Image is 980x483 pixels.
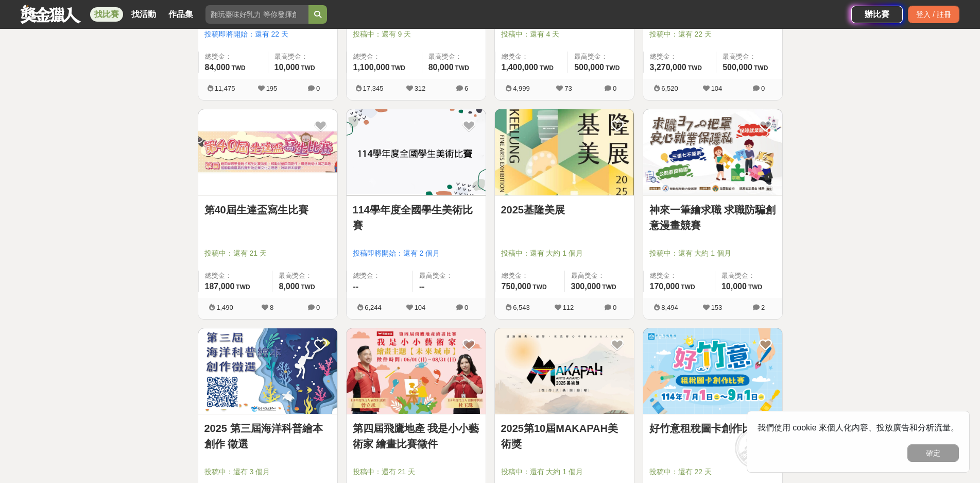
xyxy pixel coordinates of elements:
[723,63,752,72] span: 500,000
[650,282,680,291] span: 170,000
[563,304,574,311] span: 112
[279,271,331,281] span: 最高獎金：
[127,7,160,22] a: 找活動
[681,284,695,291] span: TWD
[90,7,123,22] a: 找比賽
[574,63,604,72] span: 500,000
[502,63,538,72] span: 1,400,000
[650,63,686,72] span: 3,270,000
[501,202,628,218] a: 2025基隆美展
[164,7,197,22] a: 作品集
[650,52,710,62] span: 總獎金：
[761,85,765,92] span: 0
[205,52,262,62] span: 總獎金：
[513,85,530,92] span: 4,999
[574,52,627,62] span: 最高獎金：
[274,63,300,72] span: 10,000
[501,248,628,259] span: 投稿中：還有 大約 1 個月
[532,284,546,291] span: TWD
[721,271,776,281] span: 最高獎金：
[851,6,903,23] a: 辦比賽
[347,109,486,196] a: Cover Image
[711,304,723,311] span: 153
[564,85,572,92] span: 73
[198,328,337,415] a: Cover Image
[365,304,382,311] span: 6,244
[502,271,558,281] span: 總獎金：
[761,304,765,311] span: 2
[723,52,776,62] span: 最高獎金：
[661,304,678,311] span: 8,494
[415,304,426,311] span: 104
[198,109,337,195] img: Cover Image
[216,304,233,311] span: 1,490
[649,421,776,436] a: 好竹意租稅圖卡創作比賽
[465,85,468,92] span: 6
[353,282,359,291] span: --
[502,282,531,291] span: 750,000
[274,52,331,62] span: 最高獎金：
[205,271,266,281] span: 總獎金：
[540,64,554,72] span: TWD
[650,271,709,281] span: 總獎金：
[205,63,230,72] span: 84,000
[649,248,776,259] span: 投稿中：還有 大約 1 個月
[495,328,634,414] img: Cover Image
[353,52,416,62] span: 總獎金：
[419,271,479,281] span: 最高獎金：
[353,248,479,259] span: 投稿即將開始：還有 2 個月
[204,467,331,477] span: 投稿中：還有 3 個月
[353,202,479,233] a: 114學年度全國學生美術比賽
[613,304,616,311] span: 0
[215,85,235,92] span: 11,475
[495,328,634,415] a: Cover Image
[501,421,628,452] a: 2025第10屆MAKAPAH美術獎
[465,304,468,311] span: 0
[353,421,479,452] a: 第四屆飛鷹地產 我是小小藝術家 繪畫比賽徵件
[204,202,331,218] a: 第40屆生達盃寫生比賽
[353,271,407,281] span: 總獎金：
[606,64,620,72] span: TWD
[363,85,384,92] span: 17,345
[643,328,782,415] a: Cover Image
[316,304,320,311] span: 0
[721,282,747,291] span: 10,000
[613,85,616,92] span: 0
[643,328,782,414] img: Cover Image
[205,5,308,24] input: 翻玩臺味好乳力 等你發揮創意！
[428,63,454,72] span: 80,000
[204,421,331,452] a: 2025 第三屆海洋科普繪本創作 徵選
[513,304,530,311] span: 6,543
[279,282,299,291] span: 8,000
[501,29,628,40] span: 投稿中：還有 4 天
[236,284,250,291] span: TWD
[428,52,479,62] span: 最高獎金：
[571,271,628,281] span: 最高獎金：
[758,423,959,432] span: 我們使用 cookie 來個人化內容、投放廣告和分析流量。
[198,109,337,196] a: Cover Image
[501,467,628,477] span: 投稿中：還有 大約 1 個月
[907,444,959,462] button: 確定
[353,63,390,72] span: 1,100,000
[649,29,776,40] span: 投稿中：還有 22 天
[231,64,245,72] span: TWD
[347,109,486,195] img: Cover Image
[649,467,776,477] span: 投稿中：還有 22 天
[748,284,762,291] span: TWD
[198,328,337,414] img: Cover Image
[502,52,562,62] span: 總獎金：
[391,64,405,72] span: TWD
[643,109,782,195] img: Cover Image
[301,64,315,72] span: TWD
[661,85,678,92] span: 6,520
[204,248,331,259] span: 投稿中：還有 21 天
[270,304,273,311] span: 8
[643,109,782,196] a: Cover Image
[754,64,768,72] span: TWD
[711,85,723,92] span: 104
[266,85,278,92] span: 195
[495,109,634,195] img: Cover Image
[908,6,959,23] div: 登入 / 註冊
[495,109,634,196] a: Cover Image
